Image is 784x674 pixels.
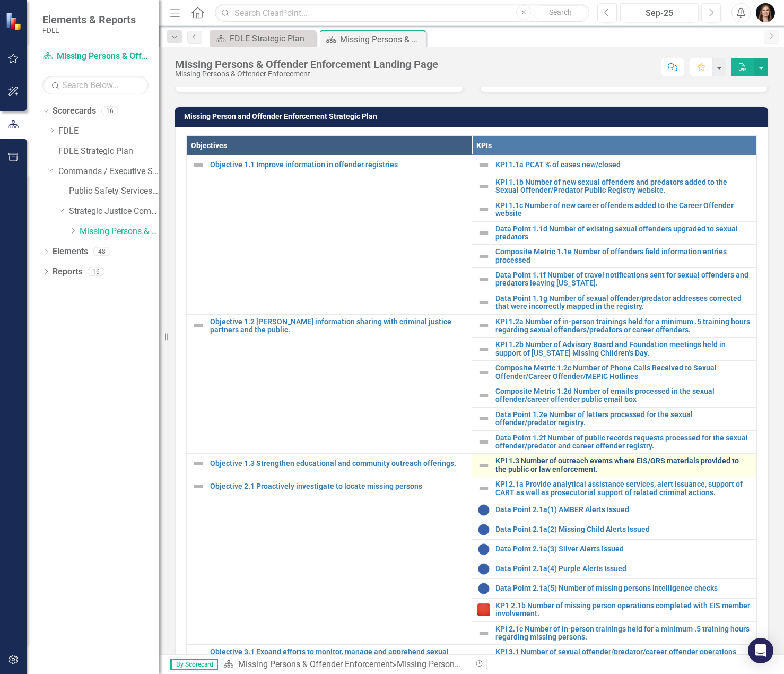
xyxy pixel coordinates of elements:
[477,227,490,239] img: Not Defined
[472,175,757,198] td: Double-Click to Edit Right Click for Context Menu
[69,185,159,197] a: Public Safety Services Command
[340,33,423,46] div: Missing Persons & Offender Enforcement Landing Page
[472,384,757,407] td: Double-Click to Edit Right Click for Context Menu
[42,26,136,34] small: FDLE
[192,159,205,171] img: Not Defined
[477,436,490,448] img: Not Defined
[495,178,752,195] a: KPI 1.1b Number of new sexual offenders and predators added to the Sexual Offender/Predator Publi...
[101,107,118,116] div: 16
[187,477,472,645] td: Double-Click to Edit Right Click for Context Menu
[495,545,752,553] a: Data Point 2.1a(3) Silver Alerts Issued
[477,482,490,495] img: Not Defined
[534,5,587,20] button: Search
[42,76,149,94] input: Search Below...
[187,155,472,314] td: Double-Click to Edit Right Click for Context Menu
[495,457,752,473] a: KPI 1.3 Number of outreach events where EIS/ORS materials provided to the public or law enforcement.
[495,625,752,642] a: KPI 2.1c Number of in-person trainings held for a minimum .5 training hours regarding missing per...
[223,659,464,671] div: »
[472,198,757,221] td: Double-Click to Edit Right Click for Context Menu
[184,113,763,120] h3: Missing Person and Offender Enforcement Strategic Plan
[472,559,757,578] td: Double-Click to Edit Right Click for Context Menu
[472,520,757,539] td: Double-Click to Edit Right Click for Context Menu
[495,480,752,497] a: KPI 2.1a Provide analytical assistance services, alert issuance, support of CART as well as prose...
[238,659,393,669] a: Missing Persons & Offender Enforcement
[549,8,572,16] span: Search
[495,248,752,264] a: Composite Metric 1.1e Number of offenders field information entries processed
[495,161,752,169] a: KPI 1.1a PCAT % of cases new/closed
[477,319,490,332] img: Not Defined
[477,180,490,193] img: Not Defined
[477,459,490,472] img: Not Defined
[477,273,490,286] img: Not Defined
[212,32,313,45] a: FDLE Strategic Plan
[495,584,752,592] a: Data Point 2.1a(5) Number of missing persons intelligence checks
[472,245,757,268] td: Double-Click to Edit Right Click for Context Menu
[472,539,757,559] td: Double-Click to Edit Right Click for Context Menu
[472,361,757,384] td: Double-Click to Edit Right Click for Context Menu
[477,627,490,640] img: Not Defined
[495,648,752,664] a: KPI 3.1 Number of sexual offender/predator/career offender operations completed with EIS involvem...
[472,291,757,314] td: Double-Click to Edit Right Click for Context Menu
[58,125,159,137] a: FDLE
[88,267,104,276] div: 16
[472,430,757,454] td: Double-Click to Edit Right Click for Context Menu
[472,221,757,245] td: Double-Click to Edit Right Click for Context Menu
[495,341,752,357] a: KPI 1.2b Number of Advisory Board and Foundation meetings held in support of [US_STATE] Missing C...
[748,638,773,663] div: Open Intercom Messenger
[477,412,490,425] img: Not Defined
[93,247,110,256] div: 48
[477,203,490,216] img: Not Defined
[477,523,490,536] img: Informational Data
[477,250,490,263] img: Not Defined
[495,525,752,533] a: Data Point 2.1a(2) Missing Child Alerts Issued
[472,314,757,338] td: Double-Click to Edit Right Click for Context Menu
[187,314,472,454] td: Double-Click to Edit Right Click for Context Menu
[477,582,490,595] img: Informational Data
[472,338,757,361] td: Double-Click to Edit Right Click for Context Menu
[53,266,82,278] a: Reports
[472,578,757,598] td: Double-Click to Edit Right Click for Context Menu
[495,506,752,514] a: Data Point 2.1a(1) AMBER Alerts Issued
[495,295,752,311] a: Data Point 1.1g Number of sexual offender/predator addresses corrected that were incorrectly mapp...
[210,460,466,468] a: Objective 1.3 Strengthen educational and community outreach offerings.
[495,318,752,334] a: KPI 1.2a Number of in-person trainings held for a minimum .5 training hours regarding sexual offe...
[624,7,695,20] div: Sep-25
[175,58,438,70] div: Missing Persons & Offender Enforcement Landing Page
[472,407,757,430] td: Double-Click to Edit Right Click for Context Menu
[472,477,757,500] td: Double-Click to Edit Right Click for Context Menu
[472,621,757,645] td: Double-Click to Edit Right Click for Context Menu
[495,411,752,427] a: Data Point 1.2e Number of letters processed for the sexual offender/predator registry.
[42,13,136,26] span: Elements & Reports
[477,389,490,402] img: Not Defined
[495,387,752,404] a: Composite Metric 1.2d Number of emails processed in the sexual offender/career offender public em...
[477,603,490,616] img: Reviewing for Improvement
[472,645,757,668] td: Double-Click to Edit Right Click for Context Menu
[495,202,752,218] a: KPI 1.1c Number of new career offenders added to the Career Offender website
[58,145,159,158] a: FDLE Strategic Plan
[477,296,490,309] img: Not Defined
[187,454,472,477] td: Double-Click to Edit Right Click for Context Menu
[53,105,96,117] a: Scorecards
[210,161,466,169] a: Objective 1.1 Improve information in offender registries
[210,648,466,664] a: Objective 3.1 Expand efforts to monitor, manage and apprehend sexual offenders, sexual predators,...
[756,3,775,22] img: Heather Faulkner
[495,225,752,241] a: Data Point 1.1d Number of existing sexual offenders upgraded to sexual predators
[397,659,605,669] div: Missing Persons & Offender Enforcement Landing Page
[477,159,490,171] img: Not Defined
[192,319,205,332] img: Not Defined
[495,565,752,573] a: Data Point 2.1a(4) Purple Alerts Issued
[472,500,757,520] td: Double-Click to Edit Right Click for Context Menu
[477,343,490,356] img: Not Defined
[477,563,490,575] img: Informational Data
[175,70,438,78] div: Missing Persons & Offender Enforcement
[495,271,752,288] a: Data Point 1.1f Number of travel notifications sent for sexual offenders and predators leaving [U...
[192,457,205,470] img: Not Defined
[192,480,205,493] img: Not Defined
[42,50,149,63] a: Missing Persons & Offender Enforcement
[472,155,757,175] td: Double-Click to Edit Right Click for Context Menu
[170,659,218,670] span: By Scorecard
[477,366,490,379] img: Not Defined
[472,454,757,477] td: Double-Click to Edit Right Click for Context Menu
[495,602,752,618] a: KP1 2.1b Number of missing person operations completed with EIS member involvement.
